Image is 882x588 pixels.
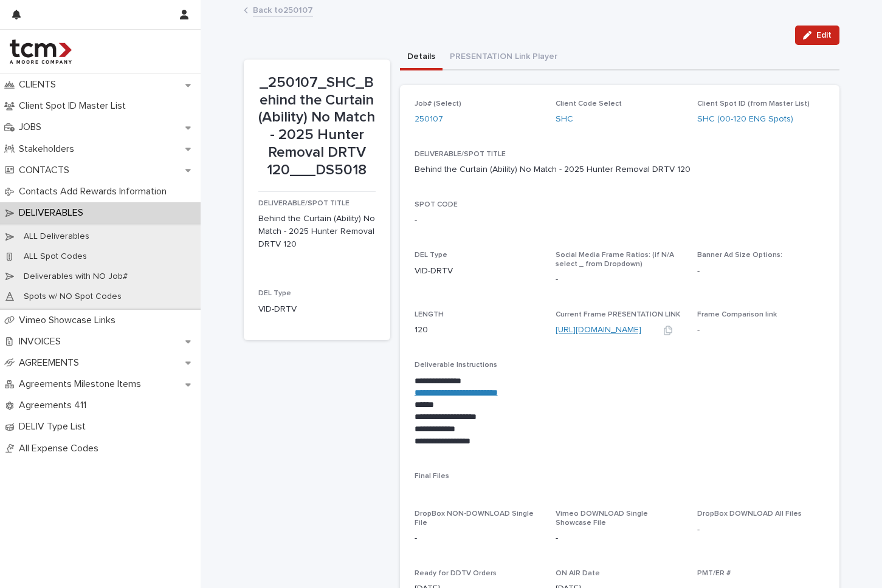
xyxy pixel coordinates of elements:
[697,510,802,518] span: DropBox DOWNLOAD All Files
[14,251,97,262] p: ALL Spot Codes
[258,200,350,207] span: DELIVERABLE/SPOT TITLE
[258,303,376,316] p: VID-DRTV
[556,311,680,318] span: Current Frame PRESENTATION LINK
[14,79,66,91] p: CLIENTS
[697,113,793,126] a: SHC (00-120 ENG Spots)
[258,74,376,179] p: _250107_SHC_Behind the Curtain (Ability) No Match - 2025 Hunter Removal DRTV 120___DS5018
[14,443,108,454] p: All Expense Codes
[443,45,565,70] button: PRESENTATION Link Player
[14,357,89,369] p: AGREEMENTS
[556,532,683,545] p: -
[556,326,641,334] a: [URL][DOMAIN_NAME]
[795,26,839,45] button: Edit
[14,143,84,155] p: Stakeholders
[697,265,824,278] p: -
[415,532,542,545] p: -
[415,100,461,108] span: Job# (Select)
[415,151,506,158] span: DELIVERABLE/SPOT TITLE
[415,251,447,259] span: DEL Type
[14,292,131,302] p: Spots w/ NO Spot Codes
[697,324,824,337] p: -
[14,186,176,197] p: Contacts Add Rewards Information
[14,378,151,390] p: Agreements Milestone Items
[14,272,137,282] p: Deliverables with NO Job#
[697,570,731,577] span: PMT/ER #
[556,251,674,267] span: Social Media Frame Ratios: (if N/A select _ from Dropdown)
[14,400,96,411] p: Agreements 411
[415,473,449,480] span: Final Files
[415,163,691,176] p: Behind the Curtain (Ability) No Match - 2025 Hunter Removal DRTV 120
[400,45,443,70] button: Details
[14,421,95,432] p: DELIV Type List
[14,336,71,347] p: INVOICES
[258,213,376,250] p: Behind the Curtain (Ability) No Match - 2025 Hunter Removal DRTV 120
[556,273,683,286] p: -
[415,361,497,369] span: Deliverable Instructions
[415,311,444,318] span: LENGTH
[14,121,51,133] p: JOBS
[258,290,291,297] span: DEL Type
[556,570,600,577] span: ON AIR Date
[415,214,417,227] p: -
[697,311,777,318] span: Frame Comparison link
[816,31,832,39] span: Edit
[14,100,136,112] p: Client Spot ID Master List
[415,570,497,577] span: Ready for DDTV Orders
[415,113,443,126] a: 250107
[556,510,648,526] span: Vimeo DOWNLOAD Single Showcase File
[697,251,782,259] span: Banner Ad Size Options:
[253,2,313,16] a: Back to250107
[415,510,534,526] span: DropBox NON-DOWNLOAD Single File
[697,100,810,108] span: Client Spot ID (from Master List)
[14,165,79,176] p: CONTACTS
[14,207,93,219] p: DELIVERABLES
[556,113,573,126] a: SHC
[697,524,824,536] p: -
[14,315,125,326] p: Vimeo Showcase Links
[10,39,72,64] img: 4hMmSqQkux38exxPVZHQ
[415,265,542,278] p: VID-DRTV
[415,324,542,337] p: 120
[556,100,622,108] span: Client Code Select
[415,201,458,208] span: SPOT CODE
[14,231,99,242] p: ALL Deliverables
